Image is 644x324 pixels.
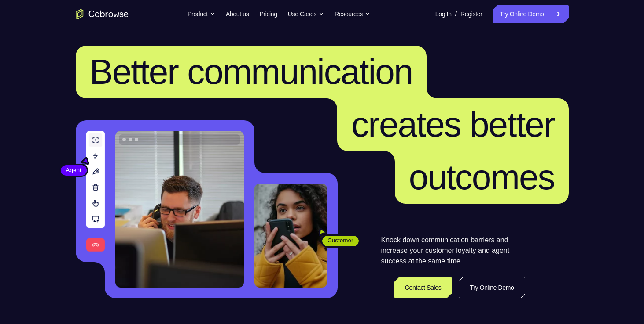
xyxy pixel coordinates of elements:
img: A customer holding their phone [254,184,327,288]
span: creates better [351,105,554,144]
a: Contact Sales [394,277,452,298]
p: Knock down communication barriers and increase your customer loyalty and agent success at the sam... [381,235,525,266]
span: outcomes [409,158,555,197]
a: Log In [435,5,452,23]
span: / [455,9,457,19]
img: A customer support agent talking on the phone [115,131,244,288]
a: Try Online Demo [459,277,525,298]
a: Pricing [259,5,277,23]
button: Resources [335,5,370,23]
a: About us [226,5,249,23]
span: Better communication [90,52,413,91]
a: Go to the home page [76,9,129,19]
button: Product [188,5,215,23]
a: Try Online Demo [493,5,568,23]
a: Register [460,5,482,23]
button: Use Cases [288,5,324,23]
